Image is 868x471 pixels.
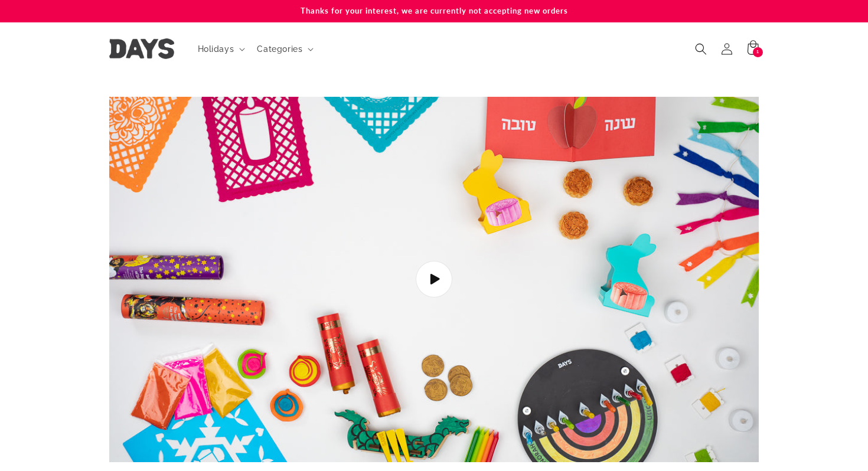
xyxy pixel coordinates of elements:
img: Days United [109,38,174,59]
span: 1 [756,47,759,57]
summary: Holidays [191,37,250,61]
img: Load video: [109,97,759,462]
span: Holidays [198,44,234,54]
summary: Categories [250,37,318,61]
span: Categories [257,44,302,54]
summary: Search [688,36,714,62]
